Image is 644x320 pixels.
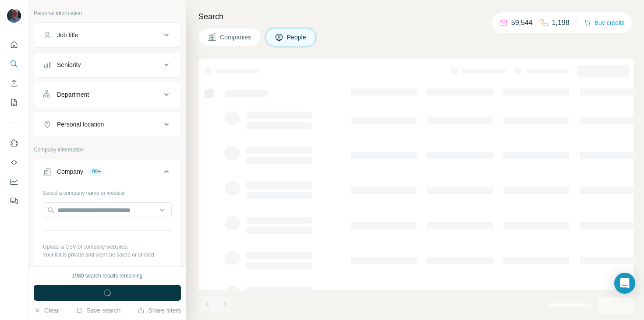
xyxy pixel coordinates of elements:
div: Personal location [57,120,104,129]
button: Company99+ [34,161,180,186]
button: Personal location [34,114,180,135]
button: Job title [34,25,180,46]
button: Search [7,56,21,72]
h4: Search [198,11,633,23]
button: My lists [7,95,21,110]
div: Select a company name or website [43,186,172,197]
img: Avatar [7,9,21,23]
p: 59,544 [511,18,533,28]
p: Upload a CSV of company websites. [43,243,172,251]
div: Open Intercom Messenger [614,273,635,294]
button: Clear [34,306,59,315]
button: Department [34,84,180,105]
p: Company information [34,146,181,154]
button: Enrich CSV [7,75,21,91]
p: Your list is private and won't be saved or shared. [43,251,172,259]
button: Share filters [138,306,181,315]
div: 1980 search results remaining [72,272,143,280]
button: Save search [76,306,120,315]
button: Buy credits [584,17,625,29]
div: Company [57,167,83,176]
span: Companies [220,33,252,42]
div: Job title [57,31,78,39]
button: Use Surfe API [7,155,21,170]
button: Feedback [7,193,21,209]
p: 1,198 [552,18,570,28]
button: Quick start [7,37,21,53]
div: Department [57,90,89,99]
button: Seniority [34,54,180,75]
div: 99+ [88,168,104,176]
p: Personal information [34,9,181,17]
span: People [287,33,307,42]
div: Seniority [57,60,81,69]
button: Dashboard [7,174,21,190]
button: Use Surfe on LinkedIn [7,135,21,151]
